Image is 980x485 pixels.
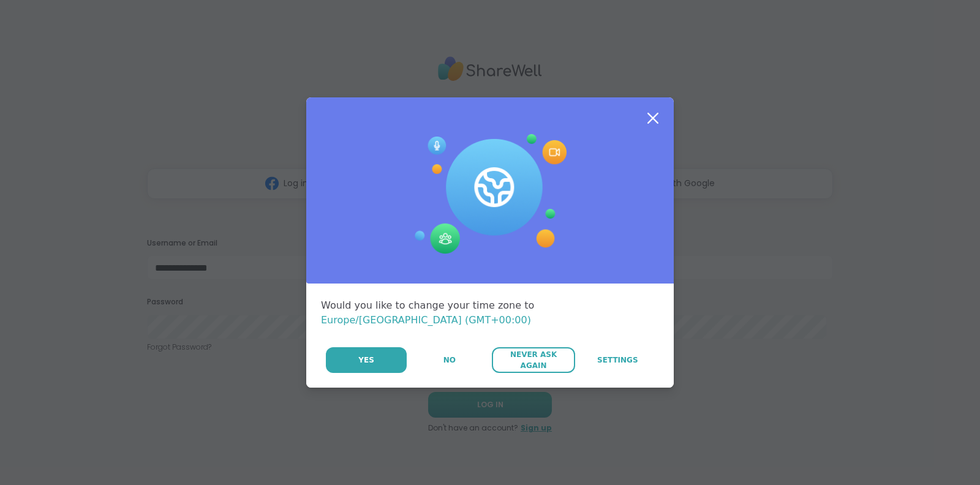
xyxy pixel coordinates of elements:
[321,298,659,328] div: Would you like to change your time zone to
[498,349,568,371] span: Never Ask Again
[492,347,575,373] button: Never Ask Again
[576,347,659,373] a: Settings
[321,314,531,326] span: Europe/[GEOGRAPHIC_DATA] (GMT+00:00)
[358,355,374,366] span: Yes
[597,355,638,366] span: Settings
[408,347,491,373] button: No
[326,347,407,373] button: Yes
[413,134,567,254] img: Session Experience
[443,355,456,366] span: No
